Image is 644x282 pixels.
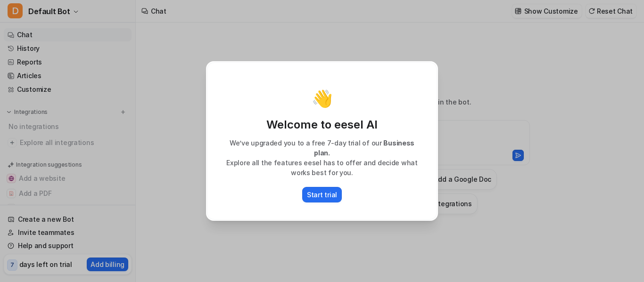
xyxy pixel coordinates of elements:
p: Explore all the features eesel has to offer and decide what works best for you. [217,158,427,177]
p: Start trial [307,190,337,200]
button: Start trial [302,187,342,202]
p: Welcome to eesel AI [217,117,427,132]
p: We’ve upgraded you to a free 7-day trial of our [217,138,427,158]
p: 👋 [312,89,333,108]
